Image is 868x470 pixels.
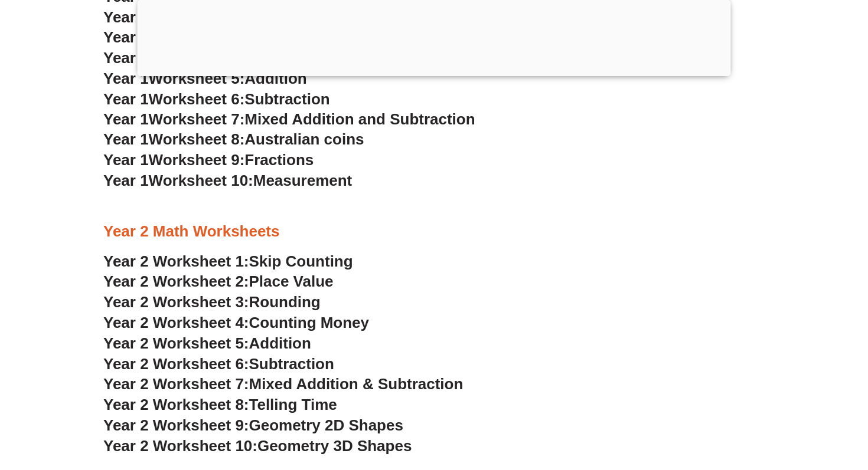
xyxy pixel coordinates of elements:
a: Year 2 Worksheet 4:Counting Money [103,314,369,331]
span: Year 2 Worksheet 10: [103,437,257,455]
span: Counting Money [249,314,370,331]
a: Year 1Worksheet 2:Comparing Numbers [103,8,396,26]
a: Year 2 Worksheet 6:Subtraction [103,355,334,373]
a: Year 2 Worksheet 3:Rounding [103,293,321,311]
a: Year 2 Worksheet 7:Mixed Addition & Subtraction [103,375,463,393]
span: Skip Counting [249,252,353,270]
span: Fractions [244,151,314,169]
span: Year 2 Worksheet 9: [103,416,249,434]
span: Australian coins [244,130,364,148]
a: Year 1Worksheet 9:Fractions [103,151,314,169]
span: Mixed Addition & Subtraction [249,375,464,393]
a: Year 2 Worksheet 9:Geometry 2D Shapes [103,416,403,434]
span: Year 2 Worksheet 5: [103,334,249,352]
span: Worksheet 9: [149,151,245,169]
span: Mixed Addition and Subtraction [244,110,475,128]
span: Worksheet 10: [149,172,253,189]
span: Worksheet 6: [149,90,245,108]
a: Year 1Worksheet 7:Mixed Addition and Subtraction [103,110,475,128]
span: Year 2 Worksheet 8: [103,396,249,413]
span: Year 2 Worksheet 7: [103,375,249,393]
span: Geometry 3D Shapes [257,437,412,455]
span: Geometry 2D Shapes [249,416,403,434]
iframe: Chat Widget [665,337,868,470]
span: Measurement [253,172,353,189]
span: Year 2 Worksheet 4: [103,314,249,331]
span: Year 2 Worksheet 1: [103,252,249,270]
span: Subtraction [244,90,329,108]
h3: Year 2 Math Worksheets [103,222,765,242]
span: Addition [249,334,311,352]
a: Year 1Worksheet 6:Subtraction [103,90,330,108]
span: Rounding [249,293,321,311]
a: Year 1Worksheet 3:Number Pattern [103,28,360,46]
span: Year 2 Worksheet 2: [103,272,249,290]
a: Year 2 Worksheet 8:Telling Time [103,396,337,413]
span: Telling Time [249,396,337,413]
span: Addition [244,70,306,87]
span: Worksheet 7: [149,110,245,128]
span: Year 2 Worksheet 3: [103,293,249,311]
a: Year 1Worksheet 5:Addition [103,70,307,87]
a: Year 1Worksheet 10:Measurement [103,172,352,189]
a: Year 2 Worksheet 10:Geometry 3D Shapes [103,437,412,455]
span: Worksheet 8: [149,130,245,148]
a: Year 2 Worksheet 2:Place Value [103,272,334,290]
span: Year 2 Worksheet 6: [103,355,249,373]
a: Year 2 Worksheet 1:Skip Counting [103,252,353,270]
span: Place Value [249,272,334,290]
span: Subtraction [249,355,334,373]
span: Worksheet 5: [149,70,245,87]
a: Year 2 Worksheet 5:Addition [103,334,311,352]
a: Year 1Worksheet 4:Place Value [103,49,329,67]
a: Year 1Worksheet 8:Australian coins [103,130,364,148]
